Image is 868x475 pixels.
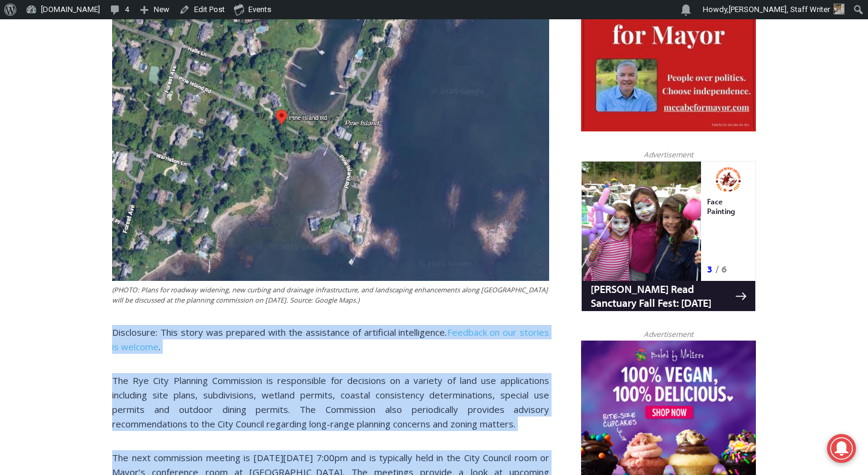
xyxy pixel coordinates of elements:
figcaption: (PHOTO: Plans for roadway widening, new curbing and drainage infrastructure, and landscaping enha... [112,285,549,306]
div: / [134,102,137,114]
div: "The first chef I interviewed talked about coming to [GEOGRAPHIC_DATA] from [GEOGRAPHIC_DATA] in ... [304,1,570,117]
span: Disclosure: This story was prepared with the assistance of artificial intelligence. [112,326,447,338]
h4: [PERSON_NAME] Read Sanctuary Fall Fest: [DATE] [10,121,154,149]
span: Advertisement [632,149,705,160]
span: Advertisement [632,329,705,340]
div: Face Painting [126,36,168,99]
span: The Rye City Planning Commission is responsible for decisions on a variety of land use applicatio... [112,374,549,430]
span: Intern @ [DOMAIN_NAME] [315,120,559,147]
div: 6 [140,102,146,114]
span: [PERSON_NAME], Staff Writer [729,5,830,14]
img: (PHOTO: MyRye.com Summer 2023 intern Beatrice Larzul.) [834,4,844,14]
a: [PERSON_NAME] Read Sanctuary Fall Fest: [DATE] [1,120,174,150]
div: 3 [126,102,131,114]
span: . [159,341,160,353]
a: Intern @ [DOMAIN_NAME] [290,117,584,150]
